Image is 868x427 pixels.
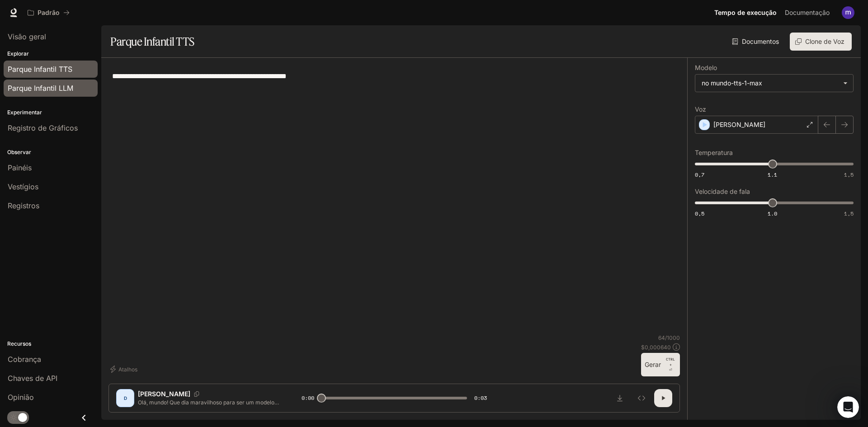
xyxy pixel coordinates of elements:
[190,391,203,397] button: Copiar ID de voz
[768,171,777,178] font: 1.1
[714,9,777,16] font: Tempo de execução
[711,4,780,22] a: Tempo de execução
[669,368,672,372] font: ⏎
[665,334,667,341] font: /
[118,366,137,373] font: Atalhos
[742,38,779,45] font: Documentos
[785,9,830,16] font: Documentação
[124,395,127,401] font: D
[713,121,765,128] font: [PERSON_NAME]
[474,394,487,402] font: 0:03
[695,149,733,156] font: Temperatura
[667,334,680,341] font: 1000
[641,344,645,351] font: $
[844,171,854,178] font: 1,5
[108,362,141,376] button: Atalhos
[658,334,665,341] font: 64
[138,390,190,398] font: [PERSON_NAME]
[781,4,835,22] a: Documentação
[611,389,629,407] button: Baixar áudio
[110,35,194,48] font: Parque Infantil TTS
[790,33,852,51] button: Clone de Voz
[302,394,314,402] font: 0:00
[632,389,651,407] button: Inspecionar
[730,33,783,51] a: Documentos
[768,210,777,217] font: 1.0
[666,357,675,367] font: CTRL +
[645,344,671,351] font: 0,000640
[844,210,854,217] font: 1,5
[641,353,680,376] button: GerarCTRL +⏎
[695,64,717,71] font: Modelo
[702,79,762,87] font: no mundo-tts-1-max
[695,75,853,92] div: no mundo-tts-1-max
[837,396,859,418] iframe: Chat ao vivo do Intercom
[842,6,854,19] img: Avatar do usuário
[38,9,60,16] font: Padrão
[695,210,704,217] font: 0,5
[695,188,750,195] font: Velocidade de fala
[645,361,661,368] font: Gerar
[138,399,279,413] font: Olá, mundo! Que dia maravilhoso para ser um modelo de texto para fala!
[695,105,706,113] font: Voz
[805,38,844,45] font: Clone de Voz
[24,4,74,22] button: Todos os espaços de trabalho
[839,4,857,22] button: Avatar do usuário
[695,171,704,178] font: 0,7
